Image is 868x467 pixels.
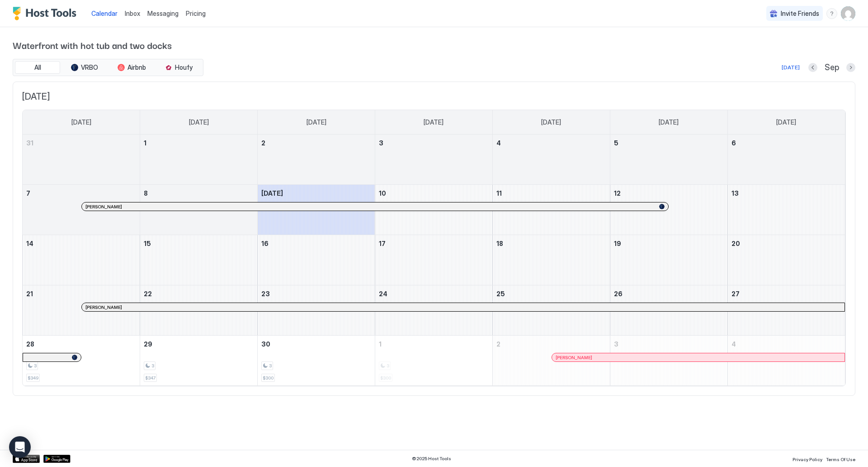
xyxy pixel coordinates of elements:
span: 24 [379,290,387,298]
span: 20 [731,240,740,247]
span: Airbnb [127,63,146,72]
a: September 21, 2025 [23,285,140,302]
span: [DATE] [189,118,209,126]
a: September 15, 2025 [140,235,257,252]
a: September 4, 2025 [493,135,610,151]
div: [PERSON_NAME] [85,204,665,210]
td: October 3, 2025 [610,336,727,386]
span: [PERSON_NAME] [556,355,592,361]
td: September 28, 2025 [23,336,140,386]
div: [PERSON_NAME] [556,355,841,361]
a: Sunday [62,110,100,135]
div: App Store [13,455,40,463]
a: October 1, 2025 [375,336,492,352]
td: September 6, 2025 [727,135,845,185]
a: September 25, 2025 [493,285,610,302]
td: September 9, 2025 [258,185,375,235]
span: 3 [151,363,154,369]
div: [PERSON_NAME] [85,304,841,310]
td: September 24, 2025 [375,285,493,336]
a: September 27, 2025 [728,285,845,302]
td: September 10, 2025 [375,185,493,235]
span: 23 [261,290,270,298]
a: October 2, 2025 [493,336,610,352]
span: 3 [614,340,618,348]
a: September 9, 2025 [258,185,375,202]
a: September 19, 2025 [610,235,727,252]
a: Google Play Store [43,455,71,463]
a: September 26, 2025 [610,285,727,302]
span: 11 [496,189,502,197]
span: 30 [261,340,270,348]
span: 31 [26,139,33,147]
a: Friday [650,110,688,135]
a: September 23, 2025 [258,285,375,302]
span: 6 [731,139,736,147]
div: Open Intercom Messenger [9,436,31,458]
span: 27 [731,290,740,298]
button: Airbnb [109,61,154,74]
a: Wednesday [415,110,453,135]
span: Privacy Policy [793,457,822,462]
a: September 8, 2025 [140,185,257,202]
div: [DATE] [782,63,800,72]
a: October 4, 2025 [728,336,845,352]
span: 3 [269,363,272,369]
a: September 1, 2025 [140,135,257,151]
a: Messaging [147,9,179,18]
span: $349 [28,375,38,381]
span: [PERSON_NAME] [85,304,122,310]
a: September 10, 2025 [375,185,492,202]
span: 29 [144,340,152,348]
span: 2 [261,139,265,147]
span: [DATE] [424,118,443,126]
span: Invite Friends [781,10,819,18]
span: $300 [263,375,274,381]
span: 25 [496,290,505,298]
span: Waterfront with hot tub and two docks [13,38,855,52]
span: 26 [614,290,623,298]
td: September 15, 2025 [140,235,258,285]
td: September 4, 2025 [492,135,610,185]
span: 4 [731,340,736,348]
span: Pricing [186,10,206,18]
td: September 2, 2025 [258,135,375,185]
a: September 16, 2025 [258,235,375,252]
td: September 27, 2025 [727,285,845,336]
a: Calendar [91,9,118,18]
td: September 23, 2025 [258,285,375,336]
a: August 31, 2025 [23,135,140,151]
span: All [34,63,41,72]
a: September 3, 2025 [375,135,492,151]
span: VRBO [81,63,98,72]
a: September 20, 2025 [728,235,845,252]
span: 2 [496,340,500,348]
td: September 26, 2025 [610,285,727,336]
a: September 17, 2025 [375,235,492,252]
div: tab-group [13,59,203,76]
td: August 31, 2025 [23,135,140,185]
a: Thursday [532,110,570,135]
span: © 2025 Host Tools [412,456,451,462]
td: September 19, 2025 [610,235,727,285]
a: Privacy Policy [793,454,822,463]
span: 3 [34,363,37,369]
a: September 6, 2025 [728,135,845,151]
td: September 8, 2025 [140,185,258,235]
a: September 13, 2025 [728,185,845,202]
td: September 18, 2025 [492,235,610,285]
a: Tuesday [297,110,335,135]
td: September 13, 2025 [727,185,845,235]
button: Houfy [156,61,201,74]
td: September 14, 2025 [23,235,140,285]
td: September 30, 2025 [258,336,375,386]
span: 17 [379,240,386,247]
a: Monday [180,110,218,135]
td: October 4, 2025 [727,336,845,386]
td: September 12, 2025 [610,185,727,235]
span: [DATE] [71,118,91,126]
span: 8 [144,189,148,197]
td: September 16, 2025 [258,235,375,285]
td: September 7, 2025 [23,185,140,235]
td: September 5, 2025 [610,135,727,185]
